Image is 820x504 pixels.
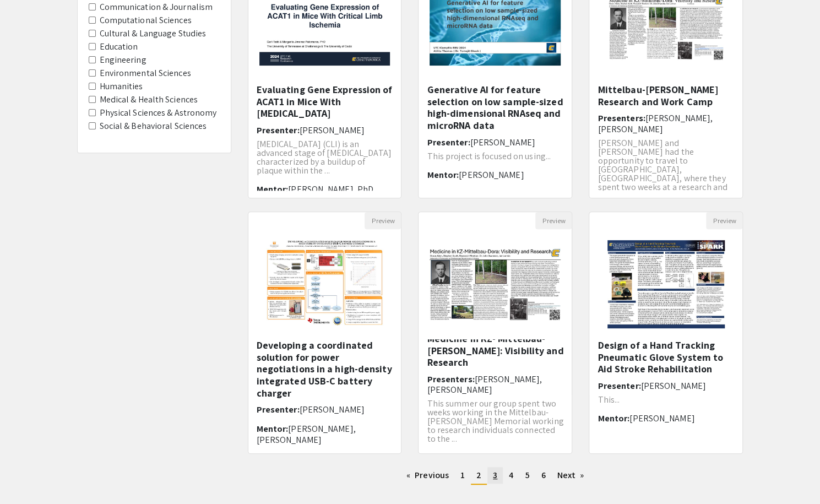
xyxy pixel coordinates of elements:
[288,183,373,195] span: [PERSON_NAME], PhD
[100,53,146,67] label: Engineering
[596,229,736,339] img: <p><span style="color: rgb(237, 178, 31);">Design of a Hand Tracking Pneumatic </span></p><p><spa...
[401,467,454,484] a: Previous page
[100,67,191,80] label: Environmental Sciences
[300,404,365,415] span: [PERSON_NAME]
[598,339,734,375] h5: Design of a Hand Tracking Pneumatic Glove System to Aid Stroke Rehabilitation
[629,413,694,424] span: [PERSON_NAME]
[100,40,138,53] label: Education
[427,84,563,131] h5: Generative AI for feature selection on low sample-sized high-dimensional RNAseq and microRNA data
[427,333,563,368] h5: Medicine in KZ- Mittelbau-[PERSON_NAME]: Visibility and Research
[257,423,356,445] span: [PERSON_NAME], [PERSON_NAME]
[427,373,542,395] span: [PERSON_NAME], [PERSON_NAME]
[8,454,47,496] iframe: Chat
[493,469,497,481] span: 3
[427,169,459,181] span: Mentor:
[598,113,734,134] h6: Presenters:
[525,469,529,481] span: 5
[598,112,713,134] span: [PERSON_NAME], [PERSON_NAME]
[470,137,535,148] span: [PERSON_NAME]
[419,237,572,332] img: <p>Medicine in KZ- Mittelbau-Dora: Visibility and Research</p>
[248,467,743,485] ul: Pagination
[100,80,143,93] label: Humanities
[100,27,207,40] label: Cultural & Language Studies
[418,212,572,454] div: Open Presentation <p>Medicine in KZ- Mittelbau-Dora: Visibility and Research</p>
[248,212,402,454] div: Open Presentation <p><strong style="color: rgb(0, 0, 0);">Developing a coordinated solution for p...
[427,137,563,148] h6: Presenter:
[427,374,563,395] h6: Presenters:
[100,1,213,14] label: Communication & Journalism
[535,212,572,229] button: Preview
[552,467,590,484] a: Next page
[255,229,394,339] img: <p><strong style="color: rgb(0, 0, 0);">Developing a coordinated solution for power negotiations ...
[598,394,620,405] span: This...
[257,183,289,195] span: Mentor:
[640,380,705,392] span: [PERSON_NAME]
[100,120,207,133] label: Social & Behavioral Sciences
[257,404,393,415] h6: Presenter:
[100,14,192,27] label: Computational Sciences
[427,152,563,161] p: This project is focused on using...
[460,469,465,481] span: 1
[598,381,734,391] h6: Presenter:
[257,84,393,120] h5: Evaluating Gene Expression of ACAT1 in Mice With [MEDICAL_DATA]
[100,106,217,120] label: Physical Sciences & Astronomy
[598,84,734,107] h5: Mittelbau-[PERSON_NAME] Research and Work Camp
[257,125,393,136] h6: Presenter:
[257,339,393,399] h5: Developing a coordinated solution for power negotiations in a high-density integrated USB-C batte...
[598,139,734,200] p: [PERSON_NAME] and [PERSON_NAME] had the opportunity to travel to [GEOGRAPHIC_DATA], [GEOGRAPHIC_D...
[427,399,563,443] p: This summer our group spent two weeks working in the Mittelbau-[PERSON_NAME] Memorial working to ...
[257,140,393,175] p: [MEDICAL_DATA] (CLI) is an advanced stage of [MEDICAL_DATA] characterized by a buildup of plaque ...
[598,413,629,424] span: Mentor:
[100,93,198,106] label: Medical & Health Sciences
[257,423,289,435] span: Mentor:
[300,124,365,136] span: [PERSON_NAME]
[541,469,545,481] span: 6
[459,169,524,181] span: [PERSON_NAME]
[509,469,513,481] span: 4
[589,212,743,454] div: Open Presentation <p><span style="color: rgb(237, 178, 31);">Design of a Hand Tracking Pneumatic ...
[706,212,742,229] button: Preview
[365,212,401,229] button: Preview
[476,469,481,481] span: 2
